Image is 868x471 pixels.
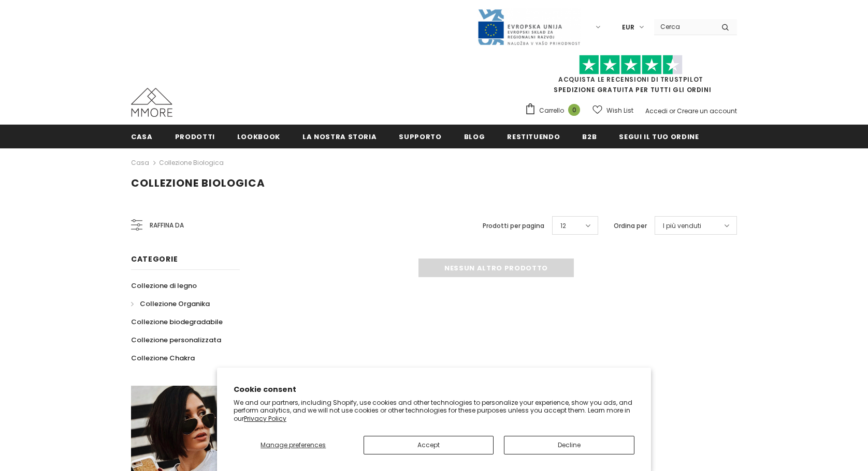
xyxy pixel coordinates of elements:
[131,254,178,264] span: Categorie
[606,105,633,116] span: Wish List
[568,104,580,116] span: 0
[261,440,326,449] span: Manage preferences
[131,176,265,190] span: Collezione biologica
[619,125,699,148] a: Segui il tuo ordine
[539,105,564,116] span: Carrello
[302,125,377,148] a: La nostra storia
[237,132,280,142] span: Lookbook
[234,384,634,395] h2: Cookie consent
[582,125,597,148] a: B2B
[677,107,737,115] a: Creare un account
[175,125,215,148] a: Prodotti
[483,221,544,231] label: Prodotti per pagina
[592,101,633,119] a: Wish List
[645,107,668,115] a: Accedi
[159,158,224,167] a: Collezione biologica
[464,125,485,148] a: Blog
[244,414,286,423] a: Privacy Policy
[150,220,184,231] span: Raffina da
[234,436,353,454] button: Manage preferences
[175,132,215,142] span: Prodotti
[399,132,441,142] span: supporto
[302,132,377,142] span: La nostra storia
[237,125,280,148] a: Lookbook
[619,132,699,142] span: Segui il tuo ordine
[558,75,703,84] a: Acquista le recensioni di TrustPilot
[131,317,223,327] span: Collezione biodegradabile
[507,125,560,148] a: Restituendo
[614,221,647,231] label: Ordina per
[663,221,701,231] span: I più venduti
[504,436,634,454] button: Decline
[525,59,737,94] span: SPEDIZIONE GRATUITA PER TUTTI GLI ORDINI
[654,19,714,34] input: Search Site
[364,436,494,454] button: Accept
[582,132,597,142] span: B2B
[477,8,581,46] img: Javni Razpis
[131,349,195,367] a: Collezione Chakra
[131,277,197,295] a: Collezione di legno
[131,88,172,117] img: Casi MMORE
[131,125,153,148] a: Casa
[525,103,585,118] a: Carrello 0
[131,313,223,331] a: Collezione biodegradabile
[131,353,195,363] span: Collezione Chakra
[579,55,683,75] img: Fidati di Pilot Stars
[140,299,210,309] span: Collezione Organika
[560,221,566,231] span: 12
[131,281,197,291] span: Collezione di legno
[131,295,210,313] a: Collezione Organika
[507,132,560,142] span: Restituendo
[399,125,441,148] a: supporto
[131,331,221,349] a: Collezione personalizzata
[234,399,634,423] p: We and our partners, including Shopify, use cookies and other technologies to personalize your ex...
[131,132,153,142] span: Casa
[464,132,485,142] span: Blog
[622,22,634,33] span: EUR
[131,335,221,345] span: Collezione personalizzata
[131,157,149,169] a: Casa
[477,22,581,31] a: Javni Razpis
[669,107,675,115] span: or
